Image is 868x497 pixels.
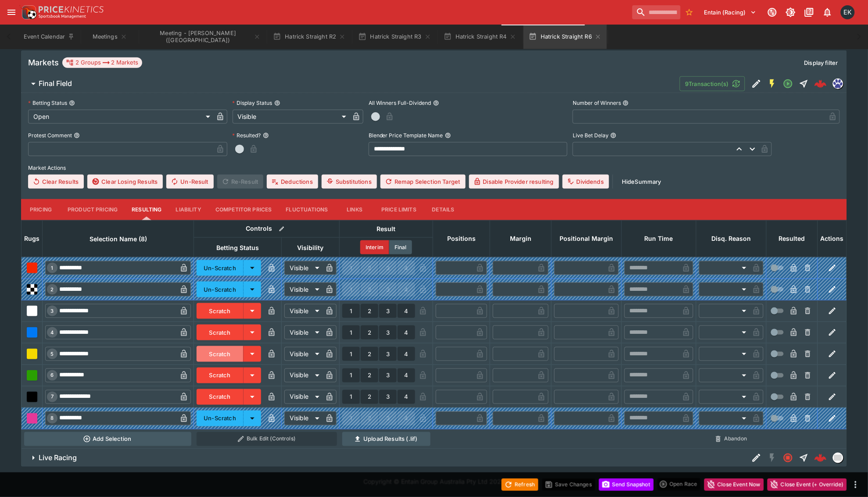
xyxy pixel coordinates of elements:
[21,199,61,220] button: Pricing
[796,450,812,466] button: Straight
[197,325,244,340] button: Scratch
[342,368,360,383] button: 1
[39,79,72,88] h6: Final Field
[573,132,609,139] p: Live Bet Delay
[233,99,273,107] p: Display Status
[197,389,244,405] button: Scratch
[814,78,827,90] img: logo-cerberus--red.svg
[369,99,431,107] p: All Winners Full-Dividend
[820,4,836,20] button: Notifications
[433,220,490,257] th: Positions
[28,175,84,189] button: Clear Results
[284,411,323,425] div: Visible
[469,175,559,189] button: Disable Provider resulting
[398,390,415,404] button: 4
[66,57,139,68] div: 2 Groups 2 Markets
[749,76,764,92] button: Edit Detail
[623,100,629,106] button: Number of Winners
[490,220,552,257] th: Margin
[166,175,213,189] button: Un-Result
[361,390,378,404] button: 2
[28,57,59,68] h5: Markets
[379,390,397,404] button: 3
[217,175,263,189] span: Re-Result
[82,25,138,49] button: Meetings
[197,260,244,276] button: Un-Scratch
[502,479,538,491] button: Refresh
[699,432,764,446] button: Abandon
[812,75,829,93] a: 01cf6485-c498-4454-a7d3-d2aa9047ad6c
[379,368,397,383] button: 3
[268,25,351,49] button: Hatrick Straight R2
[379,304,397,318] button: 3
[233,110,349,124] div: Visible
[267,175,318,189] button: Deductions
[18,25,80,49] button: Event Calendar
[125,199,169,220] button: Resulting
[342,304,360,318] button: 1
[49,286,56,293] span: 2
[818,220,847,257] th: Actions
[360,240,389,254] button: Interim
[632,5,681,19] input: search
[284,261,323,275] div: Visible
[814,452,827,464] div: 85e6fbc3-fbaf-4661-8c31-806af09e3d08
[87,175,163,189] button: Clear Losing Results
[445,132,451,139] button: Blender Price Template Name
[49,394,55,400] span: 7
[19,4,37,21] img: PriceKinetics Logo
[322,175,377,189] button: Substitutions
[197,411,244,426] button: Un-Scratch
[80,234,157,244] span: Selection Name (8)
[288,243,334,253] span: Visibility
[197,346,244,362] button: Scratch
[49,372,56,379] span: 6
[61,199,125,220] button: Product Pricing
[768,479,847,491] button: Close Event (+ Override)
[169,199,208,220] button: Liability
[342,325,360,340] button: 1
[783,453,793,463] svg: Closed
[284,304,323,318] div: Visible
[657,478,701,490] div: split button
[398,347,415,361] button: 4
[207,243,269,253] span: Betting Status
[749,450,764,466] button: Edit Detail
[28,161,840,175] label: Market Actions
[197,368,244,383] button: Scratch
[398,304,415,318] button: 4
[433,100,439,106] button: All Winners Full-Dividend
[563,175,609,189] button: Dividends
[764,450,780,466] button: SGM Disabled
[342,347,360,361] button: 1
[838,3,857,22] button: Emily Kim
[552,220,622,257] th: Positional Margin
[50,265,55,271] span: 1
[208,199,279,220] button: Competitor Prices
[610,132,617,139] button: Live Bet Delay
[21,75,680,93] button: Final Field
[764,76,780,92] button: SGM Enabled
[342,432,430,446] button: Upload Results (.lif)
[783,79,793,89] svg: Open
[49,415,56,422] span: 8
[783,4,799,20] button: Toggle light/dark mode
[197,432,337,446] button: Bulk Edit (Controls)
[599,479,654,491] button: Send Snapshot
[814,78,827,90] div: 01cf6485-c498-4454-a7d3-d2aa9047ad6c
[780,450,796,466] button: Closed
[704,479,764,491] button: Close Event Now
[279,199,335,220] button: Fluctuations
[4,4,19,20] button: open drawer
[284,282,323,297] div: Visible
[833,79,843,89] div: grnz
[438,25,522,49] button: Hatrick Straight R4
[340,220,433,237] th: Result
[622,220,696,257] th: Run Time
[233,132,261,139] p: Resulted?
[284,368,323,383] div: Visible
[374,199,423,220] button: Price Limits
[389,240,412,254] button: Final
[22,220,43,257] th: Rugs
